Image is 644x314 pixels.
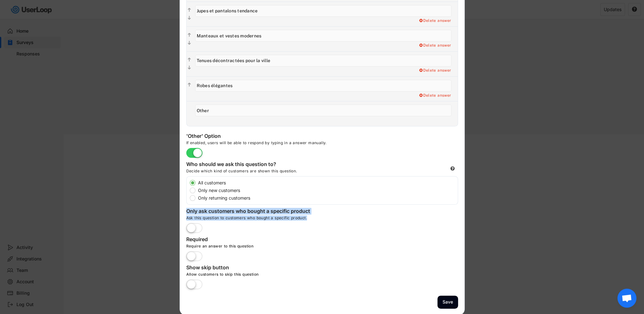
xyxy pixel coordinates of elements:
[187,82,192,88] button: 
[418,68,451,73] div: Delete answer
[196,188,458,193] label: Only new customers
[195,105,451,116] input: Other
[186,236,313,244] div: Required
[187,7,192,13] button: 
[188,7,191,13] text: 
[188,57,191,62] text: 
[186,264,313,272] div: Show skip button
[186,215,458,223] div: Ask this question to customers who bought a specific product.
[187,65,192,71] button: 
[188,15,191,21] text: 
[195,80,451,92] input: Robes élégantes
[418,18,451,23] div: Delete answer
[187,15,192,21] button: 
[188,40,191,46] text: 
[187,32,192,38] button: 
[186,161,313,169] div: Who should we ask this question to?
[186,140,376,148] div: If enabled, users will be able to respond by typing in a answer manually.
[195,55,451,67] input: Tenues décontractées pour la ville
[196,196,458,200] label: Only returning customers
[186,244,376,251] div: Require an answer to this question
[188,32,191,38] text: 
[418,43,451,48] div: Delete answer
[186,208,313,215] div: Only ask customers who bought a specific product
[187,57,192,63] button: 
[187,40,192,46] button: 
[617,289,636,308] a: Ouvrir le chat
[186,169,345,176] div: Decide which kind of customers are shown this question.
[195,30,451,42] input: Manteaux et vestes modernes
[418,93,451,98] div: Delete answer
[196,181,458,185] label: All customers
[186,133,313,140] div: 'Other' Option
[437,296,458,309] button: Save
[188,82,191,87] text: 
[188,65,191,70] text: 
[195,5,451,17] input: Jupes et pantalons tendance
[186,272,376,279] div: Allow customers to skip this question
